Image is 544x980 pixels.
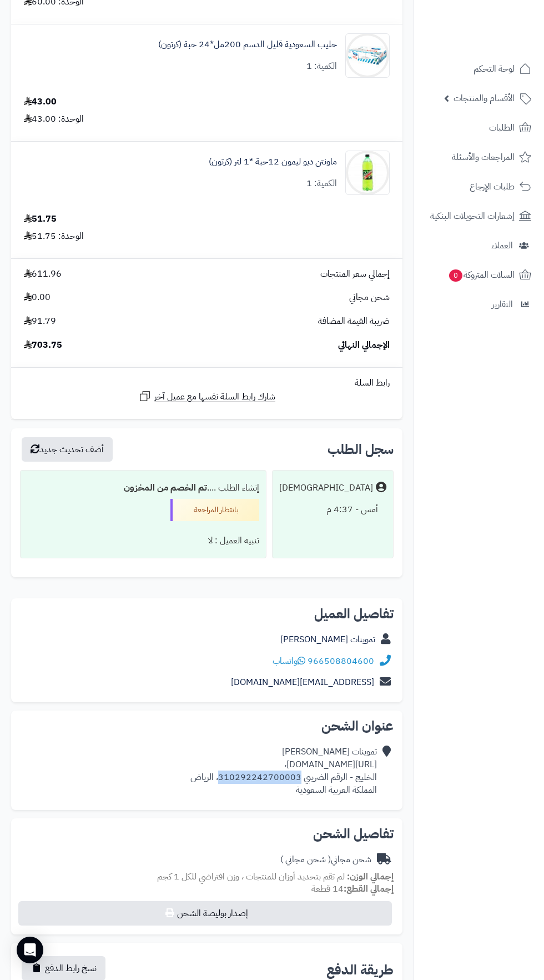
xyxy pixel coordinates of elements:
[344,882,394,896] strong: إجمالي القطع:
[349,291,390,304] span: شحن مجاني
[22,437,113,462] button: أضف تحديث جديد
[452,149,515,165] span: المراجعات والأسئلة
[470,179,515,194] span: طلبات الإرجاع
[311,882,394,896] small: 14 قطعة
[346,151,389,195] img: 1748083677-012000002977_1-90x90.jpg
[449,269,462,282] span: 0
[492,297,513,312] span: التقارير
[16,377,398,389] div: رابط السلة
[24,96,57,108] div: 43.00
[346,33,389,78] img: 1747745276-61PBxPFtO%20L._AC_SL1500-90x90.jpg
[27,530,259,552] div: تنبيه العميل : لا
[421,144,537,171] a: المراجعات والأسئلة
[279,499,386,521] div: أمس - 4:37 م
[421,232,537,259] a: العملاء
[138,389,275,403] a: شارك رابط السلة نفسها مع عميل آخر
[421,56,537,82] a: لوحة التحكم
[306,60,337,73] div: الكمية: 1
[45,962,97,975] span: نسخ رابط الدفع
[280,853,331,866] span: ( شحن مجاني )
[318,315,390,328] span: ضريبة القيمة المضافة
[280,853,371,866] div: شحن مجاني
[27,477,259,499] div: إنشاء الطلب ....
[20,827,394,841] h2: تفاصيل الشحن
[154,391,275,403] span: شارك رابط السلة نفسها مع عميل آخر
[209,156,337,168] a: ماونتن ديو ليمون 12حبة *1 لتر (كرتون)
[421,173,537,200] a: طلبات الإرجاع
[17,937,43,963] div: Open Intercom Messenger
[320,268,390,281] span: إجمالي سعر المنتجات
[306,177,337,190] div: الكمية: 1
[280,633,375,646] a: تموينات [PERSON_NAME]
[24,291,51,304] span: 0.00
[124,481,207,494] b: تم الخصم من المخزون
[231,676,374,689] a: [EMAIL_ADDRESS][DOMAIN_NAME]
[326,963,394,977] h2: طريقة الدفع
[474,61,515,77] span: لوحة التحكم
[308,654,374,668] a: 966508804600
[157,870,345,883] span: لم تقم بتحديد أوزان للمنتجات ، وزن افتراضي للكل 1 كجم
[190,746,377,796] div: تموينات [PERSON_NAME] [URL][DOMAIN_NAME]، الخليج - الرقم الضريبي 310292242700003، الرياض المملكة ...
[421,291,537,318] a: التقارير
[273,654,305,668] a: واتساب
[18,901,392,926] button: إصدار بوليصة الشحن
[24,315,56,328] span: 91.79
[491,238,513,253] span: العملاء
[20,607,394,621] h2: تفاصيل العميل
[158,38,337,51] a: حليب السعودية قليل الدسم 200مل*24 حبة (كرتون)
[448,267,515,283] span: السلات المتروكة
[454,91,515,106] span: الأقسام والمنتجات
[421,262,537,288] a: السلات المتروكة0
[24,339,62,352] span: 703.75
[421,203,537,229] a: إشعارات التحويلات البنكية
[20,719,394,733] h2: عنوان الشحن
[338,339,390,352] span: الإجمالي النهائي
[24,230,84,243] div: الوحدة: 51.75
[170,499,259,521] div: بانتظار المراجعة
[24,113,84,126] div: الوحدة: 43.00
[421,114,537,141] a: الطلبات
[430,208,515,224] span: إشعارات التحويلات البنكية
[347,870,394,883] strong: إجمالي الوزن:
[328,443,394,456] h3: سجل الطلب
[489,120,515,136] span: الطلبات
[24,213,57,226] div: 51.75
[24,268,62,281] span: 611.96
[279,482,373,494] div: [DEMOGRAPHIC_DATA]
